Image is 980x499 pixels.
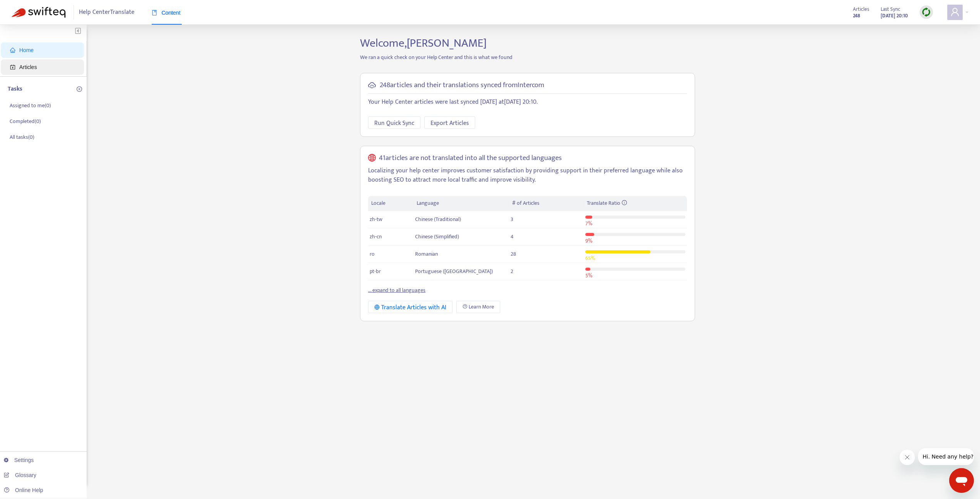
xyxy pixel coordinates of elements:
th: Locale [368,196,414,211]
p: We ran a quick check on your Help Center and this is what we found [354,53,701,61]
span: 4 [511,232,514,241]
strong: 248 [853,12,860,20]
span: 7 % [585,219,592,228]
a: ... expand to all languages [368,286,426,295]
span: 5 % [585,271,592,280]
iframe: Close message [900,450,915,465]
th: Language [414,196,509,211]
p: Completed ( 0 ) [10,117,41,125]
a: Settings [4,457,34,463]
span: account-book [10,64,15,70]
p: Tasks [8,84,22,94]
span: Welcome, [PERSON_NAME] [360,34,487,53]
span: Content [152,10,181,16]
div: Translate Articles with AI [374,303,446,312]
a: Glossary [4,472,36,478]
span: ro [370,249,375,258]
iframe: Button to launch messaging window [949,468,974,493]
span: cloud-sync [368,81,376,89]
div: Translate Ratio [587,199,684,207]
span: Export Articles [431,118,469,128]
span: Chinese (Simplified) [415,232,459,241]
span: 3 [511,215,513,224]
iframe: Message from company [918,448,974,465]
span: Articles [19,64,37,70]
p: All tasks ( 0 ) [10,133,34,141]
span: Run Quick Sync [374,118,414,128]
span: Chinese (Traditional) [415,215,461,224]
span: 2 [511,267,513,276]
button: Export Articles [424,116,475,129]
span: plus-circle [77,86,82,92]
span: book [152,10,157,15]
span: global [368,154,376,163]
button: Run Quick Sync [368,116,420,129]
a: Online Help [4,487,43,493]
button: Translate Articles with AI [368,301,452,313]
p: Assigned to me ( 0 ) [10,101,51,110]
span: Home [19,47,34,53]
img: Swifteq [12,7,65,18]
span: Last Sync [881,5,900,13]
p: Your Help Center articles were last synced [DATE] at [DATE] 20:10 . [368,98,687,107]
a: Learn More [456,301,500,313]
img: sync.dc5367851b00ba804db3.png [921,7,931,17]
span: Learn More [469,303,494,311]
span: Portuguese ([GEOGRAPHIC_DATA]) [415,267,493,276]
span: zh-tw [370,215,382,224]
span: 28 [511,249,516,258]
span: user [950,7,960,17]
span: Help Center Translate [79,5,134,20]
span: pt-br [370,267,381,276]
h5: 41 articles are not translated into all the supported languages [379,154,562,163]
h5: 248 articles and their translations synced from Intercom [380,81,544,90]
span: Articles [853,5,869,13]
th: # of Articles [509,196,583,211]
span: 9 % [585,236,592,245]
p: Localizing your help center improves customer satisfaction by providing support in their preferre... [368,166,687,185]
span: zh-cn [370,232,382,241]
span: 65 % [585,254,595,263]
span: Romanian [415,249,438,258]
span: home [10,47,15,53]
strong: [DATE] 20:10 [881,12,908,20]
